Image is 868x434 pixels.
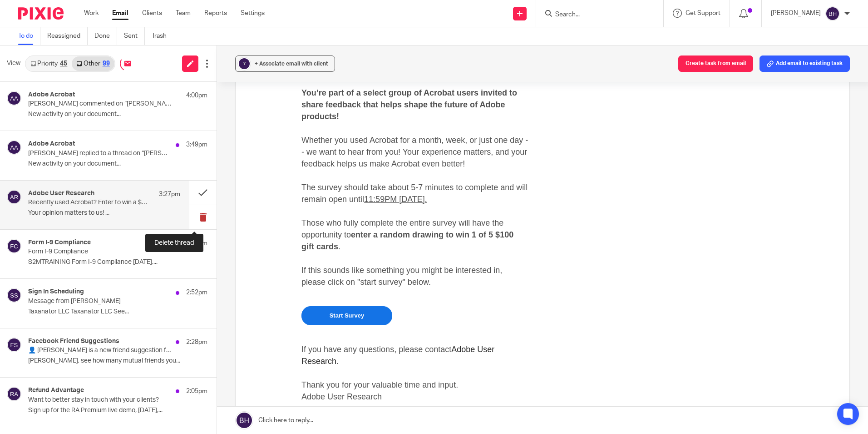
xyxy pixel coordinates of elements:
[28,396,172,404] p: Want to better stay in touch with your clients?
[84,9,99,18] a: Work
[235,56,335,72] button: ? + Associate email with client
[18,27,40,45] a: To do
[186,239,207,248] p: 2:54pm
[47,27,88,45] a: Reassigned
[28,288,84,296] h4: Sign In Scheduling
[28,338,119,345] h4: Facebook Friend Suggestions
[124,27,145,45] a: Sent
[60,61,67,67] div: 45
[7,140,21,155] img: svg%3E
[28,209,180,217] p: Your opinion matters to us! ...
[7,91,21,106] img: svg%3E
[28,258,207,266] p: S2MTRAINING Form I-9 Compliance [DATE],...
[120,56,136,71] img: inbox_syncing.svg
[7,288,21,303] img: svg%3E
[152,27,173,45] a: Trash
[204,9,227,18] a: Reports
[28,111,207,118] p: New activity on your document...
[678,56,753,72] button: Create task from email
[28,100,172,108] p: [PERSON_NAME] commented on “[PERSON_NAME] DRAFT 2024 Tax Returns.pdf”
[28,239,91,247] h4: Form I-9 Compliance
[142,9,162,18] a: Clients
[23,25,250,253] td: Whether you used Acrobat for a month, week, or just one day -- we want to hear from you! Your exp...
[239,58,250,69] div: ?
[186,91,207,100] p: 4:00pm
[28,407,207,414] p: Sign up for the RA Premium live demo, [DATE],...
[28,140,75,148] h4: Adobe Acrobat
[28,357,207,365] p: [PERSON_NAME], see how many mutual friends you...
[26,56,72,71] a: Priority45
[23,308,250,368] td: If you have any questions, please contact . Thank you for your valuable time and input. Adobe Use...
[759,56,850,72] button: Add email to existing task
[186,140,207,149] p: 3:49pm
[7,59,20,68] span: View
[241,9,265,18] a: Settings
[28,347,172,354] p: 👤 [PERSON_NAME] is a new friend suggestion for you
[771,9,821,18] p: [PERSON_NAME]
[159,190,180,199] p: 3:27pm
[94,27,117,45] a: Done
[554,11,636,19] input: Search
[72,56,114,71] a: Other99
[28,308,207,316] p: Taxanator LLC Taxanator LLC See...
[7,387,21,401] img: svg%3E
[255,61,328,66] span: + Associate email with client
[186,288,207,297] p: 2:52pm
[112,9,128,18] a: Email
[28,150,172,157] p: [PERSON_NAME] replied to a thread on “[PERSON_NAME] DRAFT 2024 Tax Returns.pdf”
[28,91,75,99] h4: Adobe Acrobat
[7,190,21,204] img: svg%3E
[28,387,84,394] h4: Refund Advantage
[28,160,207,168] p: New activity on your document...
[103,61,110,67] div: 99
[186,338,207,347] p: 2:28pm
[176,9,191,18] a: Team
[23,53,238,86] strong: You’re part of a select group of Acrobat users invited to share feedback that helps shape the fut...
[28,248,172,256] p: Form I-9 Compliance
[23,271,113,290] a: Start Survey
[186,387,207,396] p: 2:05pm
[28,298,172,305] p: Message from [PERSON_NAME]
[85,160,148,169] u: 11:59PM [DATE].
[7,338,21,352] img: svg%3E
[7,239,21,253] img: svg%3E
[825,6,840,21] img: svg%3E
[23,195,235,216] b: enter a random drawing to win 1 of 5 $100 gift cards
[686,10,720,16] span: Get Support
[18,7,64,20] img: Pixie
[28,190,94,197] h4: Adobe User Research
[28,199,150,207] p: Recently used Acrobat? Enter to win a $100 prize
